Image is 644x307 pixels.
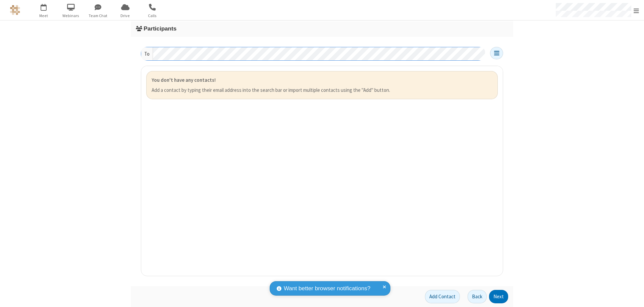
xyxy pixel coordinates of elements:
span: Meet [31,13,56,19]
span: Want better browser notifications? [284,284,370,293]
div: To [141,47,153,60]
span: Add Contact [429,293,455,300]
span: Webinars [58,13,84,19]
span: Calls [140,13,165,19]
h3: Participants [136,25,508,32]
img: QA Selenium DO NOT DELETE OR CHANGE [10,5,20,15]
button: Add Contact [425,290,460,303]
strong: You don't have any contacts! [152,77,216,83]
p: Add a contact by typing their email address into the search bar or import multiple contacts using... [152,86,492,94]
span: Drive [113,13,138,19]
span: Team Chat [86,13,111,19]
button: Open menu [490,47,503,59]
button: Back [468,290,487,303]
button: Next [489,290,508,303]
